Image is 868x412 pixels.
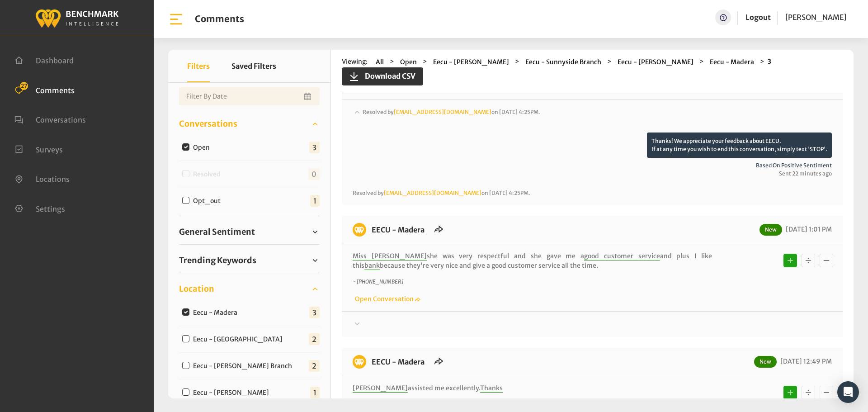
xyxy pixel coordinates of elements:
[179,225,320,239] a: General Sentiment
[353,355,366,369] img: benchmark
[182,388,189,396] input: Eecu - [PERSON_NAME]
[759,224,782,236] span: New
[179,226,255,238] span: General Sentiment
[342,57,368,67] span: Viewing:
[20,82,28,90] span: 27
[14,144,63,153] a: Surveys
[372,225,425,234] a: EECU - Madera
[353,107,832,133] div: Resolved by[EMAIL_ADDRESS][DOMAIN_NAME]on [DATE] 4:25PM.
[190,361,299,371] label: Eecu - [PERSON_NAME] Branch
[837,381,859,403] div: Open Intercom Messenger
[36,204,65,213] span: Settings
[353,189,530,196] span: Resolved by on [DATE] 4:25PM.
[768,57,771,66] strong: 3
[372,357,425,366] a: EECU - Madera
[36,115,86,124] span: Conversations
[308,168,320,180] span: 0
[745,13,771,22] a: Logout
[190,388,276,398] label: Eecu - [PERSON_NAME]
[310,195,320,207] span: 1
[366,355,430,369] h6: EECU - Madera
[231,50,276,82] button: Saved Filters
[783,225,832,233] span: [DATE] 1:01 PM
[182,335,189,342] input: Eecu - [GEOGRAPHIC_DATA]
[754,356,777,368] span: New
[309,307,320,318] span: 3
[14,114,86,123] a: Conversations
[14,55,74,64] a: Dashboard
[523,57,604,67] button: Eecu - Sunnyside Branch
[182,362,189,369] input: Eecu - [PERSON_NAME] Branch
[353,384,408,393] span: [PERSON_NAME]
[36,85,75,95] span: Comments
[781,384,835,402] div: Basic example
[190,170,228,179] label: Resolved
[182,308,189,316] input: Eecu - Madera
[353,223,366,237] img: benchmark
[373,57,387,67] button: All
[384,189,481,196] a: [EMAIL_ADDRESS][DOMAIN_NAME]
[785,13,846,22] span: [PERSON_NAME]
[179,87,320,105] input: Date range input field
[168,11,184,27] img: bar
[359,71,415,81] span: Download CSV
[190,143,217,152] label: Open
[179,283,214,295] span: Location
[14,85,75,94] a: Comments 27
[342,67,423,85] button: Download CSV
[190,308,245,317] label: Eecu - Madera
[14,204,65,213] a: Settings
[480,384,503,393] span: Thanks
[353,161,832,170] span: Based on positive sentiment
[353,252,427,260] span: Miss [PERSON_NAME]
[781,251,835,270] div: Basic example
[353,278,403,285] i: ~ [PHONE_NUMBER]
[179,282,320,296] a: Location
[364,261,380,270] span: bank
[190,335,290,344] label: Eecu - [GEOGRAPHIC_DATA]
[182,143,189,151] input: Open
[353,170,832,178] span: Sent 22 minutes ago
[353,251,712,270] p: she was very respectful and she gave me a and plus I like this because they're very nice and give...
[179,254,256,266] span: Trending Keywords
[36,175,70,184] span: Locations
[353,384,712,393] p: assisted me excellently.
[182,197,189,204] input: Opt_out
[615,57,696,67] button: Eecu - [PERSON_NAME]
[707,57,757,67] button: Eecu - Madera
[179,118,237,130] span: Conversations
[647,133,832,158] p: Thanks! We appreciate your feedback about EECU. If at any time you wish to end this conversation,...
[745,9,771,25] a: Logout
[309,333,320,345] span: 2
[35,7,119,29] img: benchmark
[190,196,228,206] label: Opt_out
[353,295,420,303] a: Open Conversation
[309,142,320,153] span: 3
[310,387,320,398] span: 1
[394,109,491,115] a: [EMAIL_ADDRESS][DOMAIN_NAME]
[309,360,320,372] span: 2
[397,57,420,67] button: Open
[430,57,512,67] button: Eecu - [PERSON_NAME]
[36,56,74,65] span: Dashboard
[584,252,660,260] span: good customer service
[302,87,314,105] button: Open Calendar
[36,145,63,154] span: Surveys
[363,109,540,115] span: Resolved by on [DATE] 4:25PM.
[195,14,244,24] h1: Comments
[179,117,320,131] a: Conversations
[366,223,430,237] h6: EECU - Madera
[778,357,832,365] span: [DATE] 12:49 PM
[14,174,70,183] a: Locations
[179,254,320,267] a: Trending Keywords
[785,9,846,25] a: [PERSON_NAME]
[187,50,210,82] button: Filters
